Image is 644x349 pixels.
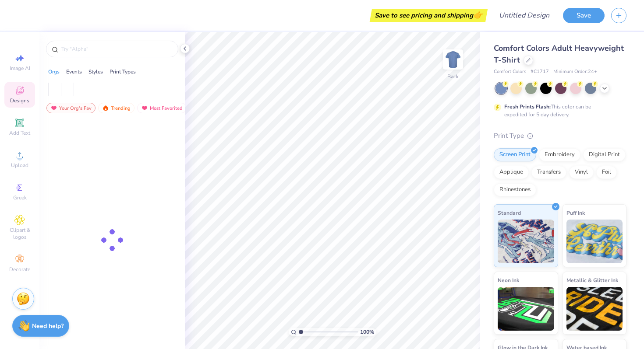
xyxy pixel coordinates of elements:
img: Back [444,51,462,68]
span: # C1717 [531,68,549,76]
span: Comfort Colors Adult Heavyweight T-Shirt [494,43,624,65]
div: Print Type [494,131,626,141]
span: Greek [13,194,27,201]
div: Transfers [531,166,566,179]
input: Untitled Design [492,7,556,24]
div: Styles [88,68,103,76]
div: Rhinestones [494,183,536,196]
div: Embroidery [539,148,580,161]
img: trending.gif [102,105,109,111]
div: Back [447,73,459,80]
img: Neon Ink [498,287,554,331]
div: Events [66,68,82,76]
img: Metallic & Glitter Ink [566,287,623,331]
span: Puff Ink [566,208,585,217]
div: Orgs [48,68,60,76]
img: Standard [498,220,554,263]
div: Foil [596,166,617,179]
div: Most Favorited [137,103,187,113]
div: Applique [494,166,529,179]
span: 👉 [473,10,483,20]
span: 100 % [360,328,374,336]
div: Print Types [110,68,136,76]
span: Neon Ink [498,276,519,285]
div: Screen Print [494,148,536,161]
span: Metallic & Glitter Ink [566,276,618,285]
span: Clipart & logos [4,227,35,241]
div: Your Org's Fav [46,103,96,113]
div: Save to see pricing and shipping [372,9,485,22]
img: most_fav.gif [141,105,148,111]
span: Designs [10,97,29,104]
div: Digital Print [583,148,626,161]
div: This color can be expedited for 5 day delivery. [504,103,612,119]
span: Upload [11,162,28,169]
strong: Need help? [32,322,64,330]
strong: Fresh Prints Flash: [504,103,551,110]
button: Save [563,8,605,23]
span: Minimum Order: 24 + [553,68,597,76]
span: Image AI [10,65,30,72]
span: Add Text [9,129,30,136]
img: most_fav.gif [50,105,57,111]
span: Standard [498,208,521,217]
div: Trending [98,103,134,113]
input: Try "Alpha" [60,45,173,53]
img: Puff Ink [566,220,623,263]
span: Decorate [9,266,30,273]
div: Vinyl [569,166,594,179]
span: Comfort Colors [494,68,526,76]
